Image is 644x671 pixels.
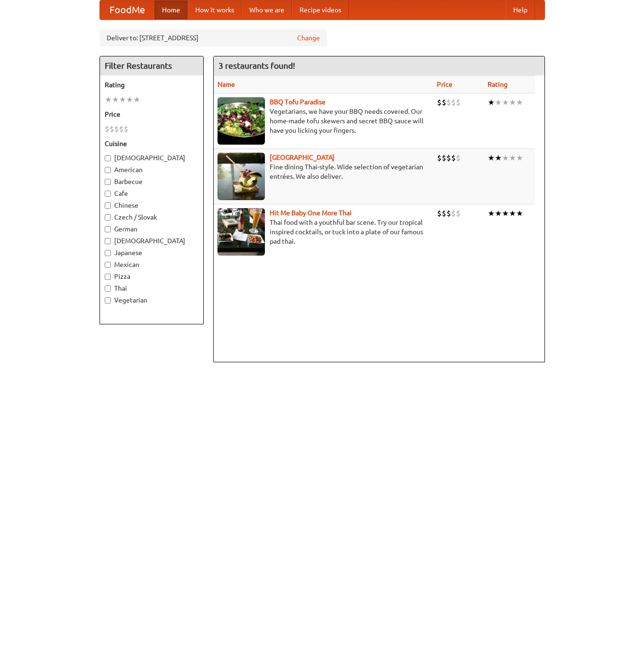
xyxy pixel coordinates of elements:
[112,94,119,105] li: ★
[109,124,114,134] li: $
[100,56,203,75] h4: Filter Restaurants
[105,226,111,232] input: German
[488,97,495,108] li: ★
[105,248,199,257] label: Japanese
[126,94,133,105] li: ★
[270,209,352,217] a: Hit Me Baby One More Thai
[446,208,451,219] li: $
[297,33,320,43] a: Change
[451,208,456,219] li: $
[502,97,509,108] li: ★
[105,110,199,119] h5: Price
[242,0,292,19] a: Who we are
[488,208,495,219] li: ★
[105,214,111,221] input: Czech / Slovak
[292,0,349,19] a: Recipe videos
[442,153,446,163] li: $
[218,208,265,256] img: babythai.jpg
[105,236,199,246] label: [DEMOGRAPHIC_DATA]
[437,97,442,108] li: $
[446,97,451,108] li: $
[105,262,111,268] input: Mexican
[516,208,523,219] li: ★
[506,0,535,19] a: Help
[105,139,199,148] h5: Cuisine
[133,94,140,105] li: ★
[105,155,111,161] input: [DEMOGRAPHIC_DATA]
[105,285,111,292] input: Thai
[218,61,295,70] ng-pluralize: 3 restaurants found!
[119,124,124,134] li: $
[105,177,199,186] label: Barbecue
[270,154,335,161] a: [GEOGRAPHIC_DATA]
[495,208,502,219] li: ★
[154,0,188,19] a: Home
[516,97,523,108] li: ★
[509,208,516,219] li: ★
[105,238,111,244] input: [DEMOGRAPHIC_DATA]
[437,81,453,88] a: Price
[495,97,502,108] li: ★
[105,179,111,185] input: Barbecue
[105,189,199,198] label: Cafe
[218,107,430,135] p: Vegetarians, we have your BBQ needs covered. Our home-made tofu skewers and secret BBQ sauce will...
[218,218,430,246] p: Thai food with a youthful bar scene. Try our tropical inspired cocktails, or tuck into a plate of...
[442,208,446,219] li: $
[105,124,109,134] li: $
[451,97,456,108] li: $
[495,153,502,163] li: ★
[218,97,265,145] img: tofuparadise.jpg
[502,153,509,163] li: ★
[105,274,111,280] input: Pizza
[105,201,199,210] label: Chinese
[105,202,111,209] input: Chinese
[451,153,456,163] li: $
[105,260,199,269] label: Mexican
[218,162,430,181] p: Fine dining Thai-style. Wide selection of vegetarian entrées. We also deliver.
[509,153,516,163] li: ★
[516,153,523,163] li: ★
[100,0,154,19] a: FoodMe
[105,224,199,234] label: German
[114,124,119,134] li: $
[105,212,199,222] label: Czech / Slovak
[437,153,442,163] li: $
[456,208,461,219] li: $
[124,124,128,134] li: $
[188,0,242,19] a: How it works
[105,94,112,105] li: ★
[105,250,111,256] input: Japanese
[509,97,516,108] li: ★
[446,153,451,163] li: $
[218,153,265,200] img: satay.jpg
[105,153,199,163] label: [DEMOGRAPHIC_DATA]
[270,98,326,106] a: BBQ Tofu Paradise
[105,295,199,305] label: Vegetarian
[119,94,126,105] li: ★
[100,29,327,46] div: Deliver to: [STREET_ADDRESS]
[437,208,442,219] li: $
[105,297,111,303] input: Vegetarian
[105,191,111,197] input: Cafe
[105,165,199,175] label: American
[456,97,461,108] li: $
[105,167,111,173] input: American
[105,80,199,90] h5: Rating
[105,272,199,281] label: Pizza
[456,153,461,163] li: $
[488,153,495,163] li: ★
[218,81,235,88] a: Name
[502,208,509,219] li: ★
[488,81,508,88] a: Rating
[105,284,199,293] label: Thai
[442,97,446,108] li: $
